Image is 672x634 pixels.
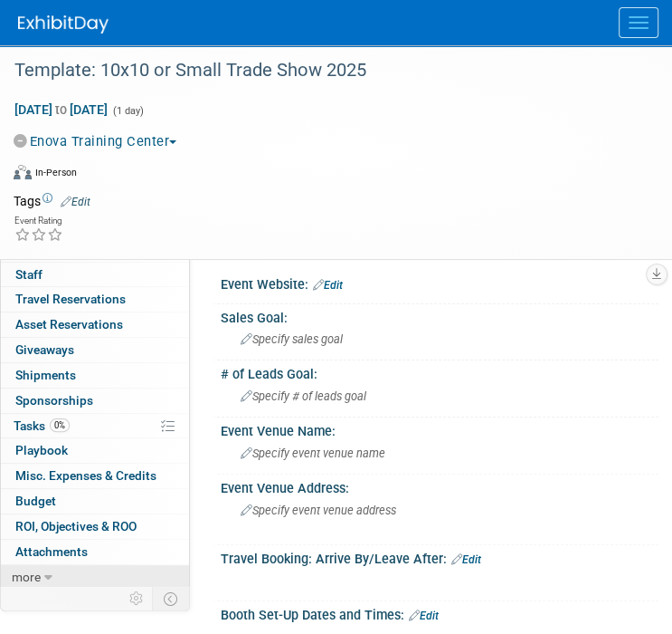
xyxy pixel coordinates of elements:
[15,393,93,408] span: Sponsorships
[1,540,189,564] a: Attachments
[15,519,137,533] span: ROI, Objectives & ROO
[241,332,343,346] span: Specify sales goal
[15,267,43,282] span: Staff
[1,287,189,312] a: Travel Reservations
[15,443,68,457] span: Playbook
[241,389,366,403] span: Specify # of leads goal
[15,317,123,331] span: Asset Reservations
[1,363,189,388] a: Shipments
[34,166,77,179] div: In-Person
[14,216,63,226] div: Event Rating
[14,418,70,433] span: Tasks
[1,263,189,287] a: Staff
[61,196,90,208] a: Edit
[1,389,189,413] a: Sponsorships
[12,570,41,584] span: more
[15,368,76,382] span: Shipments
[221,360,658,383] div: # of Leads Goal:
[1,489,189,514] a: Budget
[15,468,156,483] span: Misc. Expenses & Credits
[52,102,70,117] span: to
[111,105,144,117] span: (1 day)
[313,279,343,292] a: Edit
[1,464,189,488] a: Misc. Expenses & Credits
[18,15,109,34] img: ExhibitDay
[241,504,396,517] span: Specify event venue address
[221,418,658,440] div: Event Venue Name:
[14,101,109,118] span: [DATE] [DATE]
[1,338,189,362] a: Giveaways
[1,514,189,539] a: ROI, Objectives & ROO
[8,54,636,87] div: Template: 10x10 or Small Trade Show 2025
[221,545,658,569] div: Travel Booking: Arrive By/Leave After:
[1,312,189,337] a: Asset Reservations
[409,610,439,622] a: Edit
[619,7,658,38] button: Menu
[241,447,385,460] span: Specify event venue name
[153,587,190,610] td: Toggle Event Tabs
[15,292,126,306] span: Travel Reservations
[221,475,658,497] div: Event Venue Address:
[50,418,70,432] span: 0%
[15,342,74,357] span: Giveaways
[451,553,481,566] a: Edit
[221,304,658,327] div: Sales Goal:
[1,414,189,438] a: Tasks0%
[121,587,153,610] td: Personalize Event Tab Strip
[14,192,90,210] td: Tags
[14,165,32,179] img: Format-Inperson.png
[14,132,184,151] button: Enova Training Center
[1,565,189,590] a: more
[15,544,88,559] span: Attachments
[14,162,636,189] div: Event Format
[15,494,56,508] span: Budget
[1,438,189,463] a: Playbook
[221,601,658,625] div: Booth Set-Up Dates and Times:
[221,271,658,294] div: Event Website:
